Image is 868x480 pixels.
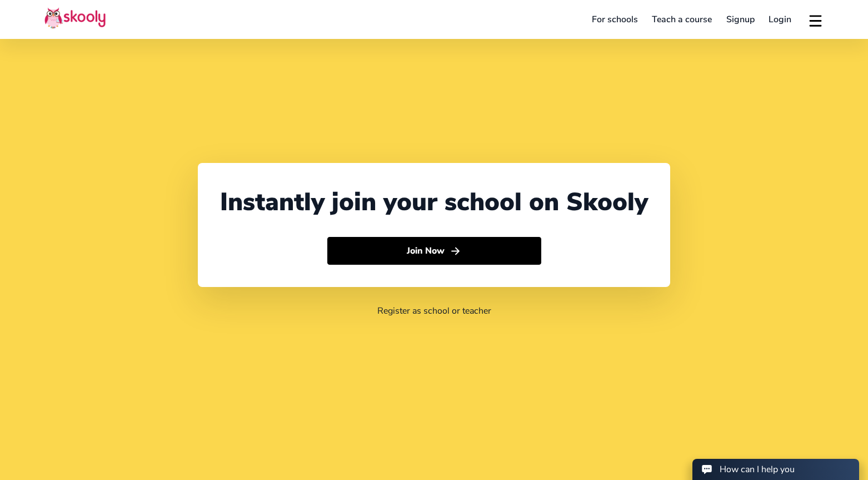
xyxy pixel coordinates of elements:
[450,245,461,257] ion-icon: arrow forward outline
[327,237,541,265] button: Join Nowarrow forward outline
[807,11,824,29] button: menu outline
[762,11,799,28] a: Login
[377,305,491,317] a: Register as school or teacher
[585,11,645,28] a: For schools
[645,11,719,28] a: Teach a course
[44,7,106,29] img: Skooly
[220,185,648,219] div: Instantly join your school on Skooly
[719,11,762,28] a: Signup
